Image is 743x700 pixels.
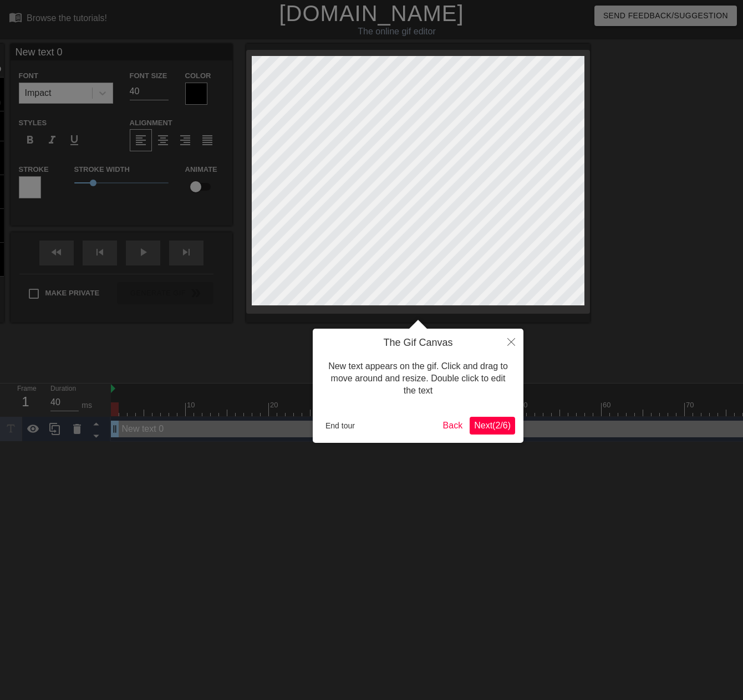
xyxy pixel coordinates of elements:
button: Back [439,417,467,435]
button: Close [499,329,523,354]
span: Next ( 2 / 6 ) [474,421,511,430]
h4: The Gif Canvas [321,337,515,349]
div: New text appears on the gif. Click and drag to move around and resize. Double click to edit the text [321,349,515,408]
button: End tour [321,417,359,434]
button: Next [470,417,515,435]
